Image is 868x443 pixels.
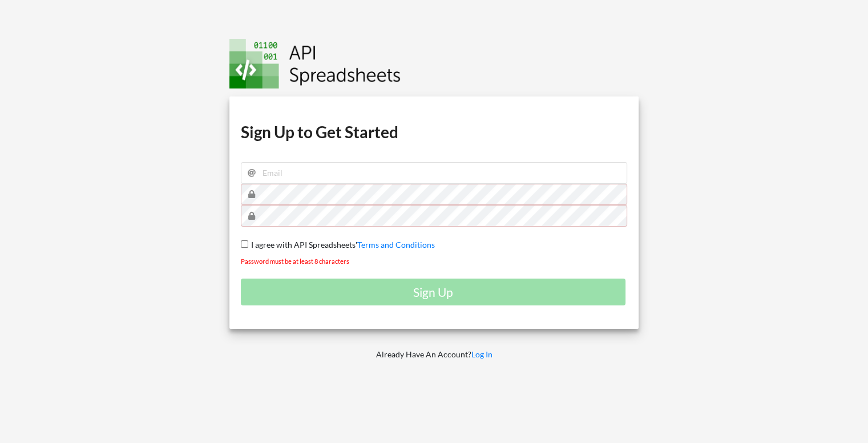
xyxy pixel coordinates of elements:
span: I agree with API Spreadsheets' [248,240,357,249]
a: Terms and Conditions [357,240,435,249]
p: Already Have An Account? [221,349,647,360]
img: Logo.png [229,39,401,88]
small: Password must be at least 8 characters [241,257,349,265]
input: Email [241,162,628,184]
h1: Sign Up to Get Started [241,122,628,142]
a: Log In [471,349,492,359]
